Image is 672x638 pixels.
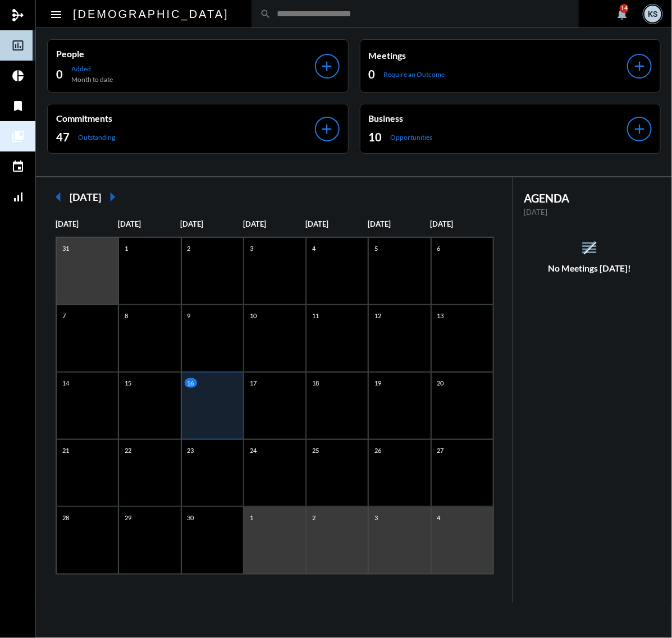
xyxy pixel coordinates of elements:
[73,5,229,23] h2: [DEMOGRAPHIC_DATA]
[118,219,180,228] p: [DATE]
[644,6,661,22] div: KS
[369,50,628,61] p: Meetings
[632,58,647,74] mat-icon: add
[60,311,68,320] p: 7
[580,238,599,257] mat-icon: reorder
[11,130,25,143] mat-icon: collections_bookmark
[368,219,430,228] p: [DATE]
[309,378,322,388] p: 18
[247,311,259,320] p: 10
[369,113,628,123] p: Business
[47,186,70,208] mat-icon: arrow_left
[435,513,444,522] p: 4
[60,446,72,455] p: 21
[122,513,134,522] p: 29
[319,121,335,137] mat-icon: add
[56,66,63,82] h2: 0
[11,99,25,113] mat-icon: bookmark
[309,311,322,320] p: 11
[369,129,382,145] h2: 10
[620,4,629,13] div: 14
[632,121,647,137] mat-icon: add
[243,219,305,228] p: [DATE]
[384,70,445,79] p: Require an Outcome
[247,513,256,522] p: 1
[247,244,256,253] p: 3
[185,244,194,253] p: 2
[11,190,25,204] mat-icon: signal_cellular_alt
[247,378,259,388] p: 17
[45,3,67,25] button: Toggle sidenav
[71,75,113,84] p: Month to date
[435,378,447,388] p: 20
[11,39,25,52] mat-icon: insert_chart_outlined
[11,69,25,82] mat-icon: pie_chart
[260,8,271,20] mat-icon: search
[247,446,259,455] p: 24
[372,378,384,388] p: 19
[60,244,72,253] p: 31
[615,7,629,21] mat-icon: notifications
[309,446,322,455] p: 25
[70,191,101,203] h2: [DATE]
[122,378,134,388] p: 15
[391,133,433,141] p: Opportunities
[185,378,197,388] p: 16
[435,311,447,320] p: 13
[372,311,384,320] p: 12
[305,219,368,228] p: [DATE]
[185,446,197,455] p: 23
[11,8,25,22] mat-icon: mediation
[49,8,63,21] mat-icon: Side nav toggle icon
[60,378,72,388] p: 14
[101,186,124,208] mat-icon: arrow_right
[185,513,197,522] p: 30
[435,446,447,455] p: 27
[435,244,444,253] p: 6
[524,191,655,205] h2: AGENDA
[56,48,315,59] p: People
[372,513,381,522] p: 3
[122,311,131,320] p: 8
[122,244,131,253] p: 1
[60,513,72,522] p: 28
[56,129,70,145] h2: 47
[78,133,115,141] p: Outstanding
[319,58,335,74] mat-icon: add
[431,219,493,228] p: [DATE]
[372,446,384,455] p: 26
[71,65,113,73] p: Added
[524,208,655,217] p: [DATE]
[372,244,381,253] p: 5
[309,513,318,522] p: 2
[309,244,318,253] p: 4
[11,160,25,173] mat-icon: event
[181,219,243,228] p: [DATE]
[56,219,118,228] p: [DATE]
[185,311,194,320] p: 9
[369,66,376,82] h2: 0
[56,113,315,123] p: Commitments
[122,446,134,455] p: 22
[513,263,666,273] h5: No Meetings [DATE]!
